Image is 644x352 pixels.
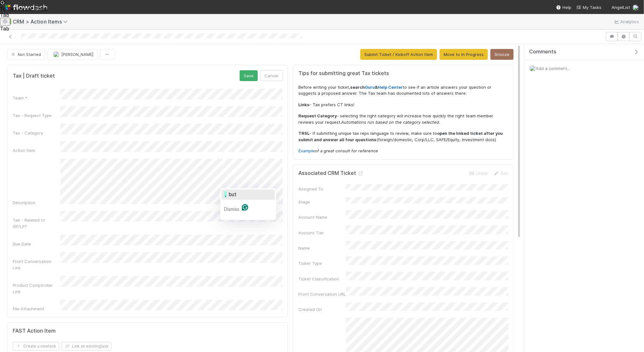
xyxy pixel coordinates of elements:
[260,70,282,81] button: Cancel
[61,52,93,57] span: [PERSON_NAME]
[341,120,440,125] em: Automations run based on the category selected.
[53,51,59,58] img: avatar_f32b584b-9fa7-42e4-bca2-ac5b6bf32423.png
[298,70,508,77] h5: Tips for submitting great Tax tickets
[13,147,60,154] div: Action Item
[529,65,536,72] img: avatar_f32b584b-9fa7-42e4-bca2-ac5b6bf32423.png
[13,95,60,101] div: Team *
[13,217,60,230] div: Tax - Related to GP/LP?
[365,85,375,90] a: Guru
[298,148,315,153] a: Example
[298,131,309,136] strong: TRSL
[378,85,403,90] a: Help Center
[298,113,508,125] p: - selecting the right category will increase how quickly the right team member reviews your request.
[529,49,556,55] span: Comments
[7,49,45,60] button: Not Started
[440,49,488,60] button: Move to In Progress
[536,66,570,71] span: Add a comment...
[298,214,346,220] div: Account Name
[298,102,508,108] p: - Tax prefers CT links!
[298,260,346,266] div: Ticket Type
[298,245,346,251] div: Name
[298,306,346,313] div: Created On
[298,102,309,107] strong: Links
[240,70,258,81] button: Save
[13,328,56,334] h5: FAST Action Item
[13,342,59,351] button: Create a newtask
[360,49,437,60] button: Submit Ticket / Kickoff Action Item
[298,186,346,192] div: Assigned To
[13,258,60,271] div: Front Conversation Link
[468,171,488,176] a: Unlink
[13,73,55,79] h5: Tax | Draft ticket
[298,230,346,236] div: Account Tier
[13,241,60,247] div: Due Date
[298,113,337,118] strong: Request Category
[298,130,508,143] p: - If submitting unique tax reps language to review, make sure to (foreign/domestic, Corp/LLC, SAF...
[298,170,364,176] h5: Associated CRM Ticket
[13,130,60,136] div: Tax - Category
[48,49,97,60] button: [PERSON_NAME]
[13,282,60,295] div: Product Comptroller Link
[298,84,508,97] p: Before writing your ticket, to see if an article answers your question or suggests a proposed ans...
[298,148,378,153] em: of a great consult for reference
[350,85,403,90] strong: search &
[13,112,60,119] div: Tax - Request Type
[10,52,41,57] span: Not Started
[298,276,346,282] div: Ticket Classification
[298,199,346,205] div: Stage
[493,171,508,176] a: Edit
[13,199,60,206] div: Description
[298,131,503,142] strong: open the linked ticket after you submit and answer all four questions
[298,291,346,297] div: Front Conversation URL
[13,306,60,312] div: File Attachment
[490,49,514,60] button: Snooze
[62,342,111,351] button: Link an existingtask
